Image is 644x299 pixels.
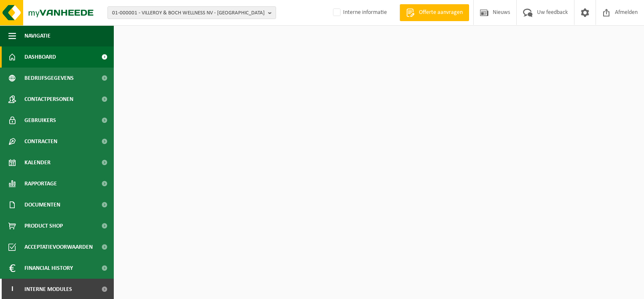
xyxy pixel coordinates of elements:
[24,110,56,131] span: Gebruikers
[24,131,57,152] span: Contracten
[417,8,465,17] span: Offerte aanvragen
[24,46,56,68] span: Dashboard
[112,7,265,19] span: 01-000001 - VILLEROY & BOCH WELLNESS NV - [GEOGRAPHIC_DATA]
[24,89,73,110] span: Contactpersonen
[107,6,276,19] button: 01-000001 - VILLEROY & BOCH WELLNESS NV - [GEOGRAPHIC_DATA]
[24,25,51,46] span: Navigatie
[24,258,73,279] span: Financial History
[24,215,63,236] span: Product Shop
[400,4,469,21] a: Offerte aanvragen
[24,68,74,89] span: Bedrijfsgegevens
[331,6,387,19] label: Interne informatie
[24,194,60,215] span: Documenten
[24,173,57,194] span: Rapportage
[24,236,93,258] span: Acceptatievoorwaarden
[24,152,51,173] span: Kalender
